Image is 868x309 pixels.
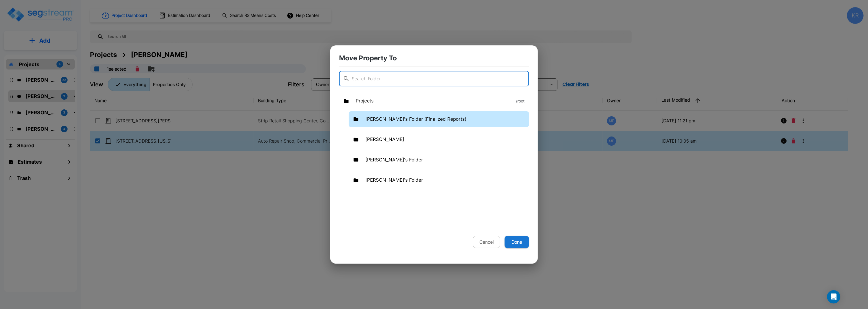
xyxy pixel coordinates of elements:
input: Search Folder [352,71,529,86]
button: Cancel [473,236,500,248]
p: [PERSON_NAME]'s Folder [365,177,423,184]
p: [PERSON_NAME]'s Folder [365,156,423,164]
p: [PERSON_NAME] [365,136,404,143]
button: Done [505,236,529,248]
p: Move Property To [339,54,529,62]
p: /root [516,98,525,104]
p: Projects [356,97,374,105]
div: Open Intercom Messenger [827,290,840,303]
p: [PERSON_NAME]'s Folder (Finalized Reports) [365,116,466,123]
